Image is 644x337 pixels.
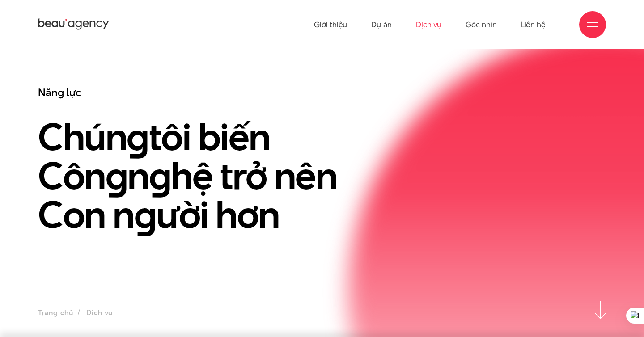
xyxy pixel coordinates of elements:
a: Trang chủ [38,308,73,318]
h3: Năng lực [38,86,364,100]
en: g [106,149,128,202]
h1: Chún tôi biến Côn n hệ trở nên Con n ười hơn [38,118,364,234]
en: g [149,149,171,202]
en: g [127,110,149,163]
en: g [134,188,157,241]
